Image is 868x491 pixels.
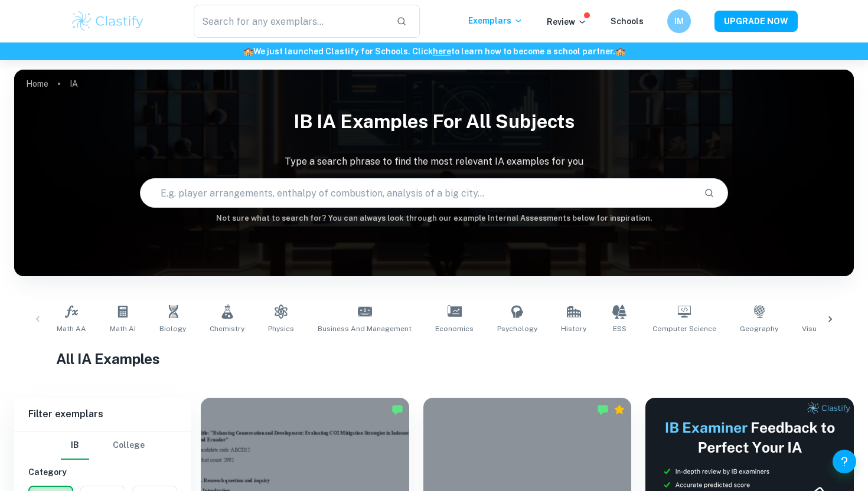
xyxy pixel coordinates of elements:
[547,15,587,28] p: Review
[497,323,537,334] span: Psychology
[318,323,412,334] span: Business and Management
[61,431,89,460] button: IB
[433,47,451,56] a: here
[14,155,854,169] p: Type a search phrase to find the most relevant IA examples for you
[26,76,48,92] a: Home
[615,47,625,56] span: 🏫
[561,323,586,334] span: History
[113,431,145,460] button: College
[435,323,474,334] span: Economics
[614,404,625,415] div: Premium
[597,404,609,415] img: Marked
[14,398,191,431] h6: Filter exemplars
[699,183,719,203] button: Search
[194,5,387,38] input: Search for any exemplars...
[110,323,136,334] span: Math AI
[243,47,253,56] span: 🏫
[714,11,798,32] button: UPGRADE NOW
[391,404,403,415] img: Marked
[57,323,86,334] span: Math AA
[652,323,716,334] span: Computer Science
[141,176,694,210] input: E.g. player arrangements, enthalpy of combustion, analysis of a big city...
[210,323,244,334] span: Chemistry
[611,17,644,26] a: Schools
[159,323,186,334] span: Biology
[70,77,78,90] p: IA
[613,323,626,334] span: ESS
[833,450,856,473] button: Help and Feedback
[61,431,145,460] div: Filter type choice
[268,323,294,334] span: Physics
[14,103,854,140] h1: IB IA examples for all subjects
[14,212,854,224] h6: Not sure what to search for? You can always look through our example Internal Assessments below f...
[70,9,145,33] img: Clastify logo
[28,466,177,479] h6: Category
[2,45,866,58] h6: We just launched Clastify for Schools. Click to learn how to become a school partner.
[468,14,523,27] p: Exemplars
[56,348,812,369] h1: All IA Examples
[740,323,778,334] span: Geography
[667,9,691,33] button: IM
[673,15,686,28] h6: IM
